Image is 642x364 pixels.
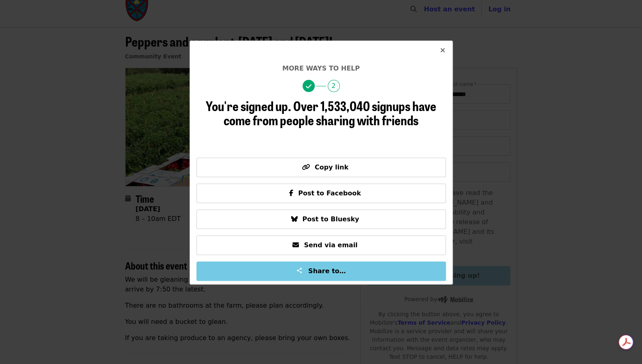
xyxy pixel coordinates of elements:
button: Send via email [196,236,446,255]
span: Post to Facebook [298,189,361,197]
span: Copy link [315,163,348,171]
i: facebook-f icon [289,189,293,197]
button: Post to Bluesky [196,210,446,229]
i: times icon [440,47,445,54]
i: link icon [302,163,310,171]
span: Send via email [304,241,357,249]
button: Copy link [196,158,446,177]
img: Share [296,267,303,274]
button: Close [433,41,452,60]
span: 2 [328,80,340,92]
i: check icon [306,83,311,90]
span: You're signed up. [206,96,291,115]
span: More ways to help [282,64,360,72]
i: bluesky icon [291,215,297,223]
span: Share to… [308,267,346,275]
button: Post to Facebook [196,184,446,203]
span: Post to Bluesky [302,215,359,223]
span: Over 1,533,040 signups have come from people sharing with friends [224,96,436,129]
i: envelope icon [292,241,299,249]
button: Share to… [196,261,446,281]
